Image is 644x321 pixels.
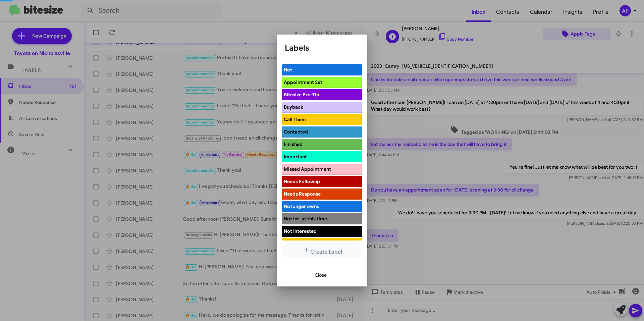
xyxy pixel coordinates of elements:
[284,240,300,247] span: Paused
[284,67,292,73] span: Hot
[284,116,306,122] span: Call Them
[309,269,332,281] button: Close
[284,216,328,222] span: Not int. at this time.
[284,203,319,209] span: No longer owns
[282,243,362,258] button: Create Label
[315,269,327,281] span: Close
[284,79,322,85] span: Appointment Set
[284,228,317,234] span: Not Interested
[284,166,331,172] span: Missed Appointment
[284,141,303,147] span: Finished
[284,92,321,98] span: Bitesize Pro-Tip!
[284,191,321,197] span: Needs Response
[284,104,303,110] span: Buyback
[284,154,307,160] span: Important
[284,129,308,135] span: Contacted
[284,178,320,184] span: Needs Followup
[285,43,359,53] h1: Labels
